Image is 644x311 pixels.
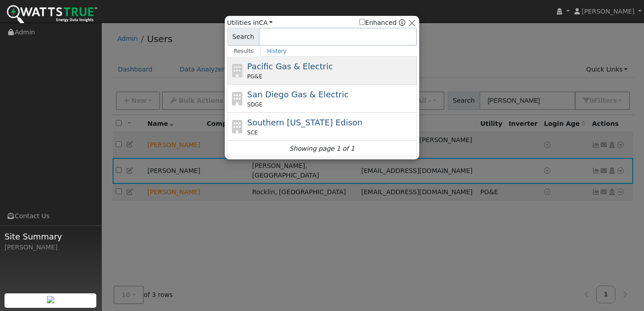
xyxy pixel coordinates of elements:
span: Search [227,28,259,46]
input: Enhanced [359,19,365,25]
a: CA [259,19,273,26]
span: Show enhanced providers [359,18,405,28]
img: WattsTrue [7,5,97,25]
label: Enhanced [359,18,397,28]
span: Site Summary [5,230,97,243]
span: PG&E [247,72,262,81]
span: SDGE [247,100,263,109]
div: [PERSON_NAME] [5,243,97,252]
a: Results [227,46,260,57]
span: Utilities in [227,18,273,28]
span: SCE [247,129,258,137]
img: retrieve [47,296,54,303]
span: [PERSON_NAME] [582,8,635,15]
span: San Diego Gas & Electric [247,90,349,99]
i: Showing page 1 of 1 [289,144,355,153]
span: Pacific Gas & Electric [247,62,333,71]
a: History [260,46,294,57]
a: Enhanced Providers [399,19,405,26]
span: Southern [US_STATE] Edison [247,118,363,127]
